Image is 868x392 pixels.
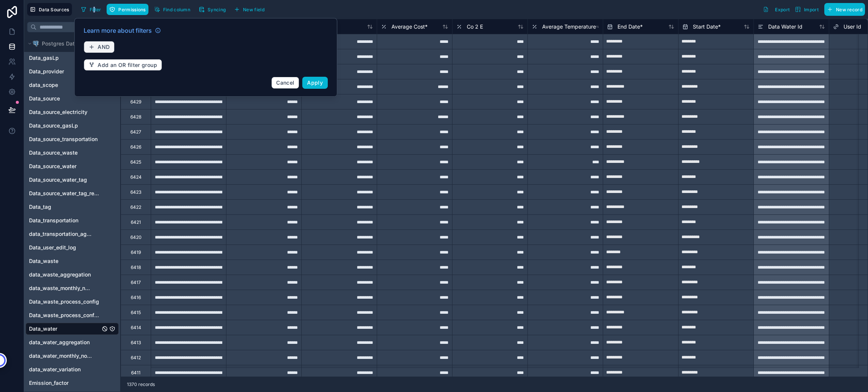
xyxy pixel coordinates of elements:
[84,59,162,71] button: Add an OR filter group
[98,44,110,50] span: AND
[276,79,294,86] span: Cancel
[84,26,161,35] a: Learn more about filters
[271,77,299,89] button: Cancel
[84,26,152,35] span: Learn more about filters
[307,79,323,86] span: Apply
[84,41,115,53] button: AND
[302,77,328,89] button: Apply
[98,62,157,68] span: Add an OR filter group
